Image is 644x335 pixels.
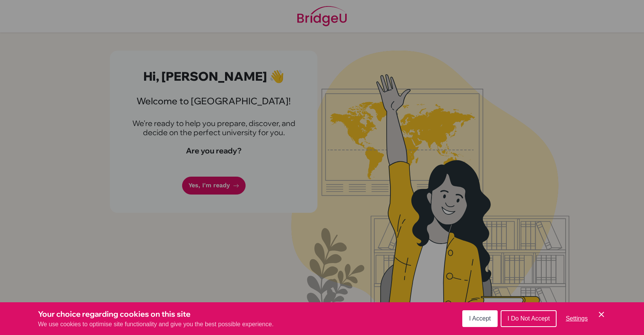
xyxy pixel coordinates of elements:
[38,320,274,329] p: We use cookies to optimise site functionality and give you the best possible experience.
[566,315,588,322] span: Settings
[469,315,491,322] span: I Accept
[560,311,594,326] button: Settings
[508,315,550,322] span: I Do Not Accept
[462,310,498,327] button: I Accept
[597,310,606,319] button: Save and close
[38,308,274,320] h3: Your choice regarding cookies on this site
[501,310,557,327] button: I Do Not Accept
